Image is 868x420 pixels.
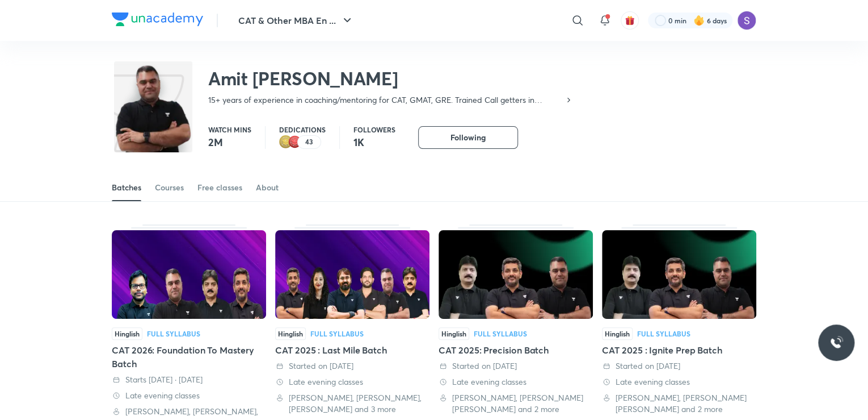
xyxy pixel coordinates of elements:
p: 15+ years of experience in coaching/mentoring for CAT, GMAT, GRE. Trained Call getters in Persona... [208,94,564,106]
div: Lokesh Agarwal, Saral Nashier, Amit Deepak Rohra and 2 more [602,392,756,415]
div: CAT 2025 : Ignite Prep Batch [602,343,756,357]
div: Started on 28 May 2025 [439,360,593,372]
img: Thumbnail [112,230,266,319]
div: About [256,182,279,193]
span: Hinglish [439,327,469,340]
div: Late evening classes [112,390,266,401]
img: educator badge1 [288,135,302,149]
p: 2M [208,135,251,149]
img: Thumbnail [275,230,429,319]
div: Late evening classes [602,376,756,388]
div: Started on 4 Aug 2025 [275,360,429,372]
img: class [114,64,192,165]
img: Sapara Premji [737,11,756,30]
h2: Amit [PERSON_NAME] [208,67,573,90]
img: ttu [829,336,843,350]
div: Late evening classes [439,376,593,388]
div: Started on 9 Apr 2025 [602,360,756,372]
img: streak [693,15,705,26]
a: Company Logo [112,13,203,29]
div: Batches [112,182,141,193]
p: 1K [353,135,395,149]
span: Hinglish [275,327,306,340]
p: Watch mins [208,126,251,133]
p: Dedications [279,126,326,133]
div: Late evening classes [275,376,429,388]
div: Full Syllabus [637,330,690,337]
div: Full Syllabus [310,330,364,337]
img: educator badge2 [279,135,293,149]
div: Full Syllabus [147,330,200,337]
div: CAT 2025: Precision Batch [439,343,593,357]
div: Starts in 2 days · 5 Sep 2025 [112,374,266,385]
div: Full Syllabus [474,330,527,337]
div: Lokesh Agarwal, Ravi Kumar, Ronakkumar Shah and 3 more [275,392,429,415]
button: avatar [621,11,639,30]
a: Free classes [197,174,242,201]
img: Thumbnail [439,230,593,319]
button: CAT & Other MBA En ... [231,9,361,32]
div: Courses [155,182,184,193]
span: Following [450,132,486,143]
img: avatar [625,15,635,26]
a: Batches [112,174,141,201]
div: Lokesh Agarwal, Saral Nashier, Amit Deepak Rohra and 2 more [439,392,593,415]
a: Courses [155,174,184,201]
div: Free classes [197,182,242,193]
img: Company Logo [112,13,203,26]
div: CAT 2026: Foundation To Mastery Batch [112,343,266,371]
div: CAT 2025 : Last Mile Batch [275,343,429,357]
p: Followers [353,126,395,133]
span: Hinglish [602,327,633,340]
span: Hinglish [112,327,142,340]
button: Following [418,126,518,149]
img: Thumbnail [602,230,756,319]
a: About [256,174,279,201]
p: 43 [305,138,313,146]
